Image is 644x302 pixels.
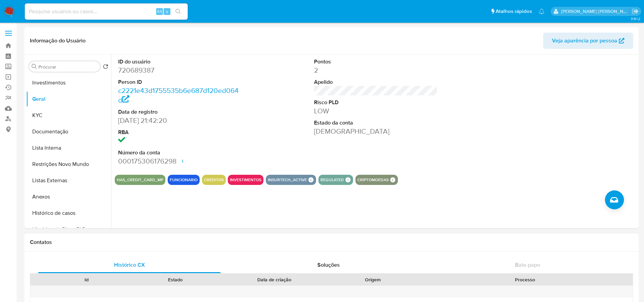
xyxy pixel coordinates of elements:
input: Procurar [38,64,97,70]
span: Bate-papo [515,261,540,269]
span: Atalhos rápidos [496,8,532,15]
a: Notificações [539,8,545,14]
dd: LOW [314,106,438,116]
button: KYC [26,107,111,124]
dt: ID do usuário [118,58,242,65]
div: Processo [422,276,628,283]
dd: 2 [314,65,438,75]
button: Restrições Novo Mundo [26,156,111,172]
dd: 720689387 [118,65,242,75]
button: Documentação [26,124,111,140]
a: c2221e43d1755535b6e687d120ed064d [118,86,239,105]
h1: Contatos [30,239,633,246]
dt: Pontos [314,58,438,65]
dd: 000175306176298 [118,156,242,166]
button: Listas Externas [26,172,111,189]
span: Veja aparência por pessoa [552,33,617,49]
dt: Apelido [314,78,438,86]
button: Retornar ao pedido padrão [103,64,108,71]
dt: Person ID [118,78,242,86]
button: search-icon [171,7,185,16]
button: Geral [26,91,111,107]
dt: Estado da conta [314,119,438,127]
button: Investimentos [26,75,111,91]
div: Estado [136,276,215,283]
span: Histórico CX [114,261,145,269]
button: Histórico de casos [26,205,111,221]
button: Veja aparência por pessoa [543,33,633,49]
dt: Risco PLD [314,99,438,106]
span: Alt [157,8,162,15]
button: Histórico de Risco PLD [26,221,111,238]
span: s [166,8,168,15]
dt: Número da conta [118,149,242,156]
dt: Data de registro [118,108,242,116]
a: Sair [632,8,639,15]
button: Anexos [26,189,111,205]
button: Lista Interna [26,140,111,156]
span: Soluções [317,261,340,269]
dd: [DEMOGRAPHIC_DATA] [314,127,438,136]
div: Id [47,276,126,283]
div: Origem [333,276,413,283]
button: Procurar [32,64,37,69]
h1: Informação do Usuário [30,37,86,44]
div: Data de criação [225,276,324,283]
dd: [DATE] 21:42:20 [118,116,242,125]
p: andreia.almeida@mercadolivre.com [561,8,630,15]
dt: RBA [118,129,242,136]
input: Pesquise usuários ou casos... [25,7,188,16]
